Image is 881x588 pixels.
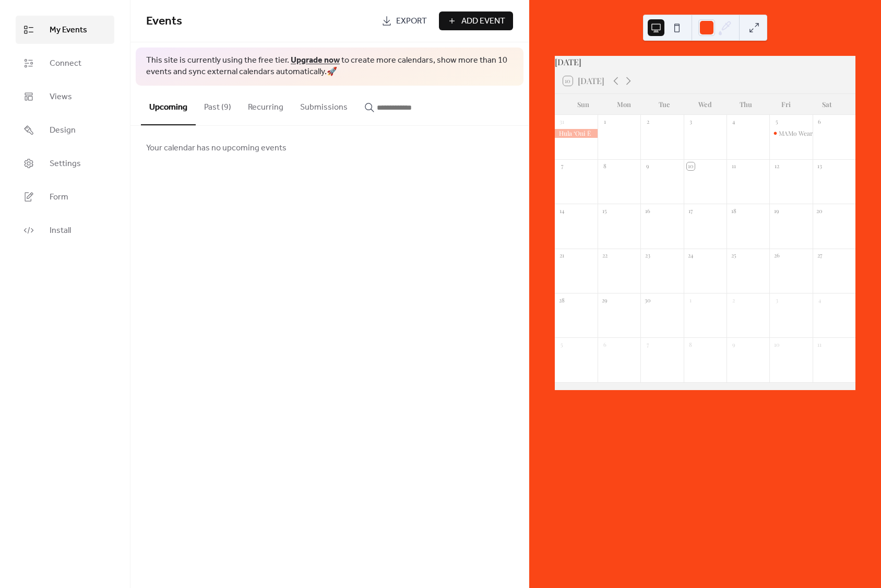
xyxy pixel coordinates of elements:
[772,340,780,348] div: 10
[816,162,824,170] div: 13
[644,296,651,304] div: 30
[558,296,566,304] div: 28
[558,340,566,348] div: 5
[730,118,737,126] div: 4
[291,52,340,68] a: Upgrade now
[50,158,81,170] span: Settings
[601,207,609,215] div: 15
[50,24,87,37] span: My Events
[50,191,68,204] span: Form
[16,216,114,244] a: Install
[50,91,72,103] span: Views
[687,340,695,348] div: 8
[687,296,695,304] div: 1
[240,86,292,124] button: Recurring
[730,296,737,304] div: 2
[396,15,427,28] span: Export
[687,118,695,126] div: 3
[461,15,505,28] span: Add Event
[644,118,651,126] div: 2
[687,207,695,215] div: 17
[16,149,114,178] a: Settings
[292,86,356,124] button: Submissions
[644,94,685,115] div: Tue
[644,340,651,348] div: 7
[685,94,725,115] div: Wed
[146,10,182,33] span: Events
[601,340,609,348] div: 6
[555,129,598,138] div: Hula ʻOni Ē
[141,86,196,125] button: Upcoming
[772,296,780,304] div: 3
[725,94,766,115] div: Thu
[555,56,855,68] div: [DATE]
[730,207,737,215] div: 18
[816,118,824,126] div: 6
[769,129,812,138] div: MAMo Wearable Art Show
[687,252,695,260] div: 24
[730,162,737,170] div: 11
[604,94,645,115] div: Mon
[439,11,513,30] button: Add Event
[146,142,287,155] span: Your calendar has no upcoming events
[601,162,609,170] div: 8
[558,207,566,215] div: 14
[374,11,435,30] a: Export
[558,118,566,126] div: 31
[196,86,240,124] button: Past (9)
[644,207,651,215] div: 16
[816,207,824,215] div: 20
[816,340,824,348] div: 11
[644,162,651,170] div: 9
[16,83,114,111] a: Views
[50,225,71,237] span: Install
[558,252,566,260] div: 21
[16,116,114,144] a: Design
[766,94,807,115] div: Fri
[772,207,780,215] div: 19
[687,162,695,170] div: 10
[601,118,609,126] div: 1
[816,296,824,304] div: 4
[16,16,114,44] a: My Events
[50,124,76,137] span: Design
[16,49,114,77] a: Connect
[730,340,737,348] div: 9
[601,296,609,304] div: 29
[730,252,737,260] div: 25
[558,162,566,170] div: 7
[772,162,780,170] div: 12
[772,252,780,260] div: 26
[779,129,851,138] div: MAMo Wearable Art Show
[772,118,780,126] div: 5
[146,55,513,78] span: This site is currently using the free tier. to create more calendars, show more than 10 events an...
[806,94,847,115] div: Sat
[16,183,114,211] a: Form
[50,57,81,70] span: Connect
[563,94,604,115] div: Sun
[816,252,824,260] div: 27
[644,252,651,260] div: 23
[601,252,609,260] div: 22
